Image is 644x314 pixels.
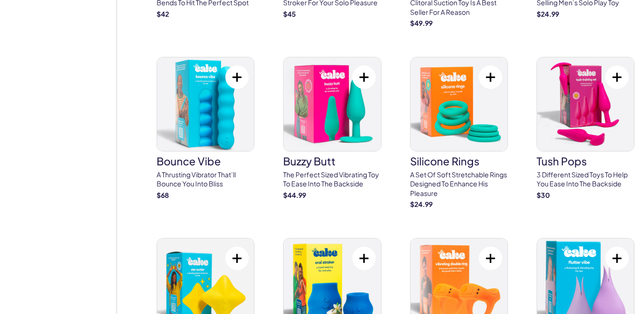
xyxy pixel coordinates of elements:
[537,191,550,199] strong: $ 30
[410,156,508,166] h3: silicone rings
[537,170,634,189] p: 3 different sized toys to help you ease into the backside
[157,156,254,166] h3: bounce vibe
[537,10,559,18] strong: $ 24.99
[410,57,508,209] a: silicone ringssilicone ringsA set of soft stretchable rings designed to enhance his pleasure$24.99
[410,170,508,198] p: A set of soft stretchable rings designed to enhance his pleasure
[283,191,306,199] strong: $ 44.99
[411,57,507,151] img: silicone rings
[283,10,296,18] strong: $ 45
[157,57,254,151] img: bounce vibe
[157,57,254,200] a: bounce vibebounce vibeA thrusting vibrator that’ll bounce you into bliss$68
[157,191,169,199] strong: $ 68
[283,170,381,189] p: The perfect sized vibrating toy to ease into the backside
[283,57,381,200] a: buzzy buttbuzzy buttThe perfect sized vibrating toy to ease into the backside$44.99
[157,170,254,189] p: A thrusting vibrator that’ll bounce you into bliss
[537,156,634,166] h3: tush pops
[410,19,433,27] strong: $ 49.99
[283,156,381,166] h3: buzzy butt
[284,57,380,151] img: buzzy butt
[157,10,169,18] strong: $ 42
[537,57,634,200] a: tush popstush pops3 different sized toys to help you ease into the backside$30
[410,200,433,208] strong: $ 24.99
[537,57,634,151] img: tush pops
